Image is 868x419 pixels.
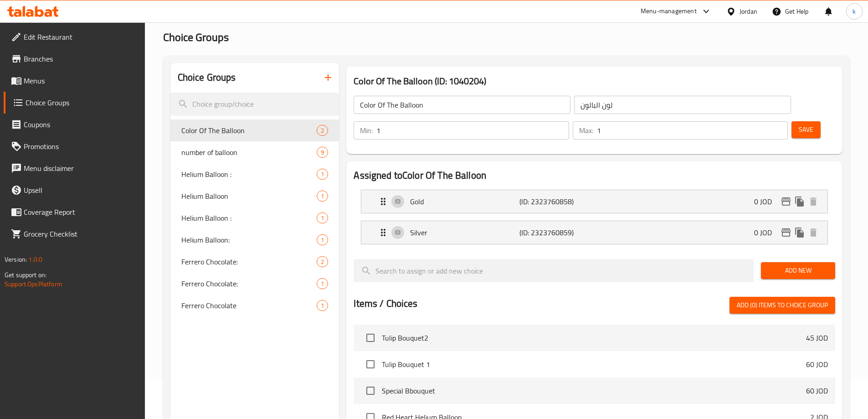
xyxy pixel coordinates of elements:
div: Choices [317,256,328,267]
h2: Items / Choices [354,297,417,310]
span: Ferrero Chocolate: [181,278,317,289]
div: Color Of The Balloon2 [170,119,339,141]
button: delete [806,195,820,208]
button: duplicate [793,195,806,208]
p: Max: [579,125,593,136]
span: Tulip Bouquet2 [382,332,806,343]
button: Add (0) items to choice group [729,297,835,314]
div: Choices [317,278,328,289]
div: Jordan [740,6,757,16]
a: Menu disclaimer [4,157,145,179]
span: Branches [24,53,138,64]
span: 1.0.0 [28,253,42,265]
div: Helium Balloon:1 [170,229,339,251]
button: edit [779,226,793,239]
p: 60 JOD [806,385,828,396]
div: Choices [317,300,328,311]
a: Choice Groups [4,92,145,114]
input: search [354,259,754,282]
div: Menu-management [641,6,697,17]
span: Helium Balloon [181,191,317,202]
span: 1 [317,236,328,244]
span: Menu disclaimer [24,163,138,174]
a: Grocery Checklist [4,223,145,245]
div: Choices [317,125,328,136]
button: duplicate [793,226,806,239]
p: 45 JOD [806,332,828,343]
span: Grocery Checklist [24,228,138,239]
span: Helium Balloon : [181,169,317,180]
button: Save [791,121,821,138]
span: 2 [317,126,328,135]
h3: Color Of The Balloon (ID: 1040204) [354,74,835,88]
span: Menus [24,75,138,86]
span: Helium Balloon: [181,234,317,245]
span: number of balloon [181,147,317,158]
li: Expand [354,186,835,217]
input: search [170,93,339,116]
p: Silver [410,227,519,238]
p: (ID: 2323760859) [519,227,592,238]
span: Ferrero Chocolate: [181,256,317,267]
span: Promotions [24,141,138,152]
span: Edit Restaurant [24,31,138,42]
div: Expand [361,221,827,244]
span: 1 [317,301,328,310]
p: Min: [360,125,373,136]
a: Promotions [4,135,145,157]
span: Select choice [361,328,380,347]
div: Ferrero Chocolate1 [170,295,339,316]
span: k [853,6,856,16]
p: 0 JOD [754,227,779,238]
span: Special Bbouquet [382,385,806,396]
h2: Assigned to Color Of The Balloon [354,169,835,182]
div: Helium Balloon1 [170,185,339,207]
div: Choices [317,212,328,223]
a: Support.OpsPlatform [5,278,62,290]
div: Expand [361,190,827,213]
span: Ferrero Chocolate [181,300,317,311]
a: Edit Restaurant [4,26,145,48]
a: Coupons [4,114,145,135]
span: Add (0) items to choice group [737,300,828,311]
h2: Choice Groups [178,71,236,84]
button: delete [806,226,820,239]
div: Helium Balloon :1 [170,207,339,229]
span: 2 [317,258,328,266]
span: Choice Groups [163,27,229,47]
span: 1 [317,214,328,222]
p: 0 JOD [754,196,779,207]
span: Choice Groups [26,97,138,108]
span: Get support on: [5,269,46,281]
span: 1 [317,192,328,201]
span: 1 [317,279,328,288]
div: Ferrero Chocolate:1 [170,273,339,295]
div: number of balloon9 [170,141,339,163]
span: Coverage Report [24,207,138,217]
span: Upsell [24,185,138,196]
span: Color Of The Balloon [181,125,317,136]
span: Coupons [24,119,138,130]
p: Gold [410,196,519,207]
a: Menus [4,70,145,92]
span: Select choice [361,355,380,374]
div: Choices [317,191,328,202]
p: 60 JOD [806,359,828,370]
span: Add New [768,265,828,276]
li: Expand [354,217,835,248]
a: Upsell [4,179,145,201]
button: Add New [761,262,835,279]
span: 9 [317,148,328,157]
span: Save [799,124,813,135]
p: (ID: 2323760858) [519,196,592,207]
a: Coverage Report [4,201,145,223]
div: Choices [317,169,328,180]
div: Ferrero Chocolate:2 [170,251,339,273]
span: Version: [5,253,27,265]
span: 1 [317,170,328,179]
div: Choices [317,234,328,245]
a: Branches [4,48,145,70]
span: Select choice [361,381,380,400]
div: Choices [317,147,328,158]
button: edit [779,195,793,208]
